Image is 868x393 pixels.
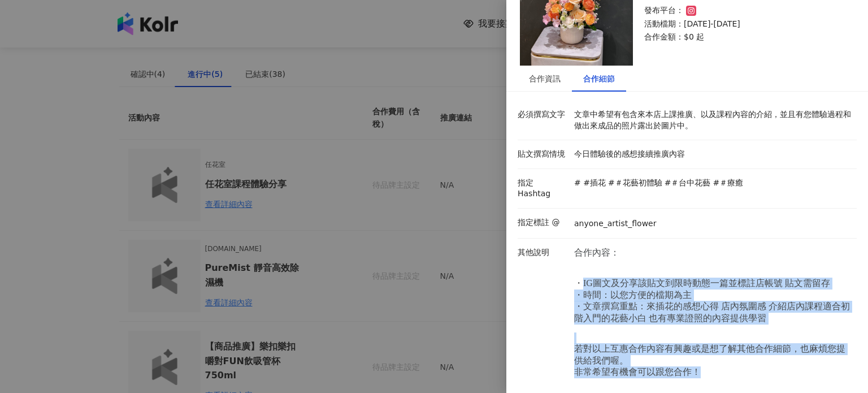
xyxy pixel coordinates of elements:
[518,217,568,228] p: 指定標註 @
[518,109,568,120] p: 必須撰寫文字
[518,247,568,258] p: 其他說明
[574,218,657,230] p: anyone_artist_flower
[574,278,830,288] span: ・IG圖文及分享該貼文到限時動態一篇並標註店帳號 貼文需留存
[644,5,684,16] p: 發布平台：
[518,178,568,200] p: 指定 Hashtag
[574,149,851,160] p: 今日體驗後的感想接續推廣內容
[665,178,711,189] p: #＃台中花藝
[574,344,845,365] span: 若對以上互惠合作內容有興趣或是想了解其他合作細節，也麻煩您提供給我們喔。
[583,72,615,85] div: 合作細節
[608,178,662,189] p: #＃花藝初體驗
[713,178,743,189] p: #＃療癒
[574,290,692,300] span: ・時間：以您方便的檔期為主
[644,32,843,43] p: 合作金額： $0 起
[518,149,568,160] p: 貼文撰寫情境
[574,367,701,377] span: 非常希望有機會可以跟您合作！
[529,72,561,85] div: 合作資訊
[574,301,850,323] span: ・文章撰寫重點：來插花的感想心得 店內氛圍感 介紹店內課程適合初階入門的花藝小白 也有專業證照的內容提供學習
[574,248,619,257] span: 合作內容：
[574,109,851,131] p: 文章中希望有包含來本店上課推廣、以及課程內容的介紹，並且有您體驗過程和做出來成品的照片露出於圖片中。
[574,178,606,189] p: # #插花
[644,19,843,30] p: 活動檔期：[DATE]-[DATE]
